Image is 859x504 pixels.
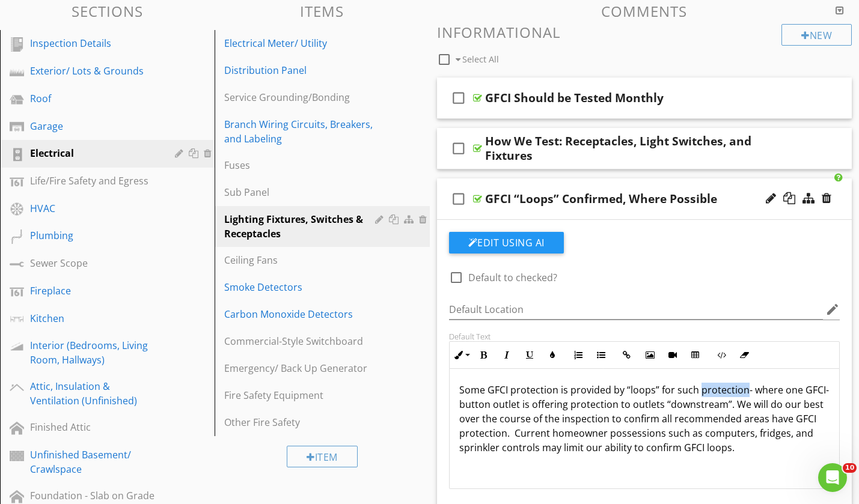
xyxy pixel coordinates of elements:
div: Interior (Bedrooms, Living Room, Hallways) [30,338,157,367]
div: Fireplace [30,284,157,298]
div: Foundation - Slab on Grade [30,488,157,503]
div: Branch Wiring Circuits, Breakers, and Labeling [224,117,378,146]
h3: Items [215,3,429,19]
iframe: Intercom live chat [818,463,847,492]
div: Plumbing [30,228,157,243]
button: Insert Video [661,344,684,366]
button: Unordered List [590,344,613,366]
div: Lighting Fixtures, Switches & Receptacles [224,212,378,241]
div: Sewer Scope [30,256,157,270]
div: GFCI “Loops” Confirmed, Where Possible [485,192,717,206]
div: Carbon Monoxide Detectors [224,307,378,321]
div: Attic, Insulation & Ventilation (Unfinished) [30,379,157,408]
div: Electrical [30,146,157,160]
span: Select All [462,53,499,65]
div: Item [287,446,358,467]
div: How We Test: Receptacles, Light Switches, and Fixtures [485,134,778,163]
div: Life/Fire Safety and Egress [30,174,157,188]
button: Bold (⌘B) [472,344,495,366]
div: Sub Panel [224,185,378,199]
i: check_box_outline_blank [449,134,468,163]
input: Default Location [449,300,824,320]
div: Default Text [449,332,840,341]
div: Emergency/ Back Up Generator [224,361,378,375]
div: HVAC [30,201,157,216]
i: check_box_outline_blank [449,184,468,213]
div: Service Grounding/Bonding [224,90,378,105]
div: Roof [30,91,157,106]
div: Kitchen [30,311,157,326]
div: Fire Safety Equipment [224,388,378,402]
div: Ceiling Fans [224,253,378,267]
button: Insert Link (⌘K) [616,344,638,366]
button: Underline (⌘U) [518,344,541,366]
button: Ordered List [567,344,590,366]
div: Smoke Detectors [224,280,378,294]
div: Commercial-Style Switchboard [224,334,378,348]
label: Default to checked? [468,272,557,284]
i: edit [825,302,840,317]
button: Edit Using AI [449,232,564,254]
button: Italic (⌘I) [495,344,518,366]
div: Other Fire Safety [224,415,378,430]
p: Some GFCI protection is provided by “loops” for such protection- where one GFCI-button outlet is ... [459,383,830,455]
div: Fuses [224,158,378,172]
div: Electrical Meter/ Utility [224,36,378,50]
div: GFCI Should be Tested Monthly [485,91,664,105]
i: check_box_outline_blank [449,83,468,112]
button: Clear Formatting [733,344,756,366]
button: Colors [541,344,564,366]
button: Inline Style [450,344,472,366]
h3: Comments [437,3,852,19]
button: Insert Table [684,344,707,366]
h3: Informational [437,24,852,40]
div: Unfinished Basement/ Crawlspace [30,448,157,476]
div: Inspection Details [30,36,157,50]
div: Garage [30,119,157,133]
button: Code View [710,344,733,366]
div: Finished Attic [30,420,157,434]
div: Distribution Panel [224,63,378,77]
span: 10 [843,463,857,473]
div: New [781,24,852,46]
div: Exterior/ Lots & Grounds [30,64,157,78]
